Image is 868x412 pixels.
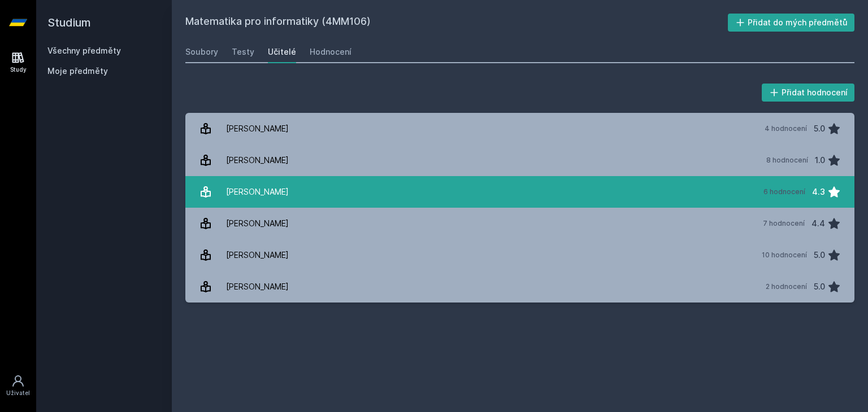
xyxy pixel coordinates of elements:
div: 4 hodnocení [765,124,807,133]
button: Přidat hodnocení [762,84,855,102]
a: [PERSON_NAME] 2 hodnocení 5.0 [185,271,854,303]
div: 4.4 [811,212,825,235]
div: Učitelé [268,46,296,58]
h2: Matematika pro informatiky (4MM106) [185,14,728,32]
a: [PERSON_NAME] 7 hodnocení 4.4 [185,208,854,239]
div: [PERSON_NAME] [226,244,289,266]
div: Uživatel [6,389,30,397]
a: Study [2,45,34,80]
div: Soubory [185,46,218,58]
div: [PERSON_NAME] [226,275,289,298]
span: Moje předměty [47,65,108,77]
a: Všechny předměty [47,46,121,55]
div: 5.0 [814,117,825,140]
a: Uživatel [2,369,34,403]
a: Soubory [185,41,218,63]
a: Učitelé [268,41,296,63]
div: Study [10,65,27,74]
div: [PERSON_NAME] [226,212,289,235]
div: 7 hodnocení [763,219,805,228]
div: 5.0 [814,275,825,298]
button: Přidat do mých předmětů [728,14,855,32]
div: 2 hodnocení [766,282,807,291]
div: [PERSON_NAME] [226,117,289,140]
a: [PERSON_NAME] 6 hodnocení 4.3 [185,176,854,208]
a: [PERSON_NAME] 4 hodnocení 5.0 [185,113,854,144]
div: 1.0 [815,149,825,172]
div: Hodnocení [310,46,351,58]
div: [PERSON_NAME] [226,149,289,172]
div: 10 hodnocení [762,251,807,260]
div: [PERSON_NAME] [226,181,289,203]
a: [PERSON_NAME] 10 hodnocení 5.0 [185,239,854,271]
div: 5.0 [814,244,825,266]
a: Hodnocení [310,41,351,63]
div: 8 hodnocení [766,156,808,165]
a: Testy [232,41,254,63]
div: 4.3 [812,181,825,203]
a: [PERSON_NAME] 8 hodnocení 1.0 [185,144,854,176]
div: Testy [232,46,254,58]
div: 6 hodnocení [763,187,805,196]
